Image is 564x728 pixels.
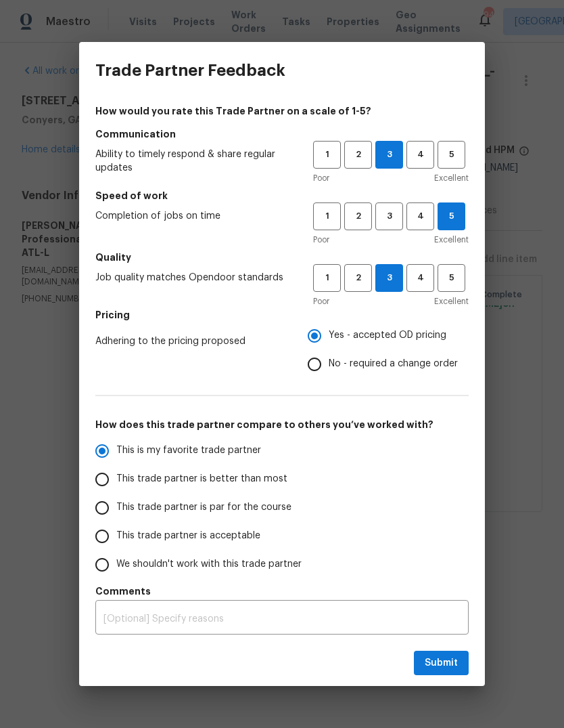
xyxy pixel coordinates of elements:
span: Poor [313,233,329,247]
h3: Trade Partner Feedback [95,61,285,80]
h5: Pricing [95,308,469,322]
div: Pricing [308,322,469,379]
h5: Quality [95,251,469,264]
span: This trade partner is acceptable [116,529,260,543]
span: We shouldn't work with this trade partner [116,557,302,572]
span: Poor [313,171,329,185]
span: 5 [439,147,464,163]
button: 2 [344,141,372,169]
button: 2 [344,202,372,230]
span: 5 [439,270,464,286]
span: No - required a change order [329,357,458,371]
button: 5 [438,202,465,230]
button: 4 [406,141,434,169]
button: 1 [313,264,341,292]
span: 3 [377,209,402,224]
span: 3 [376,270,402,286]
span: 2 [346,147,371,163]
span: Excellent [434,233,469,247]
span: 2 [346,270,371,286]
button: 1 [313,202,341,230]
h5: Speed of work [95,189,469,202]
span: Job quality matches Opendoor standards [95,271,291,284]
span: 5 [438,209,465,224]
span: Submit [425,655,458,672]
span: 1 [314,270,339,286]
h5: How does this trade partner compare to others you’ve worked with? [95,418,469,431]
span: Yes - accepted OD pricing [329,328,446,343]
button: 4 [406,202,434,230]
button: 3 [375,202,403,230]
h5: Communication [95,127,469,141]
span: Excellent [434,295,469,308]
span: This trade partner is better than most [116,472,287,486]
span: Ability to timely respond & share regular updates [95,148,291,175]
span: 2 [346,209,371,224]
button: 5 [438,141,465,169]
h4: How would you rate this Trade Partner on a scale of 1-5? [95,104,469,118]
span: This trade partner is par for the course [116,500,291,515]
span: Excellent [434,171,469,185]
span: 1 [314,147,339,163]
div: How does this trade partner compare to others you’ve worked with? [95,437,469,579]
span: 4 [408,147,433,163]
h5: Comments [95,584,469,598]
span: 1 [314,209,339,224]
button: 4 [406,264,434,292]
span: This is my favorite trade partner [116,444,261,458]
span: 4 [408,209,433,224]
button: 5 [438,264,465,292]
span: 4 [408,270,433,286]
button: 3 [375,141,403,169]
button: Submit [414,651,469,676]
button: 1 [313,141,341,169]
button: 2 [344,264,372,292]
span: Adhering to the pricing proposed [95,335,286,348]
span: Completion of jobs on time [95,209,291,223]
span: 3 [376,147,402,163]
button: 3 [375,264,403,292]
span: Poor [313,295,329,308]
